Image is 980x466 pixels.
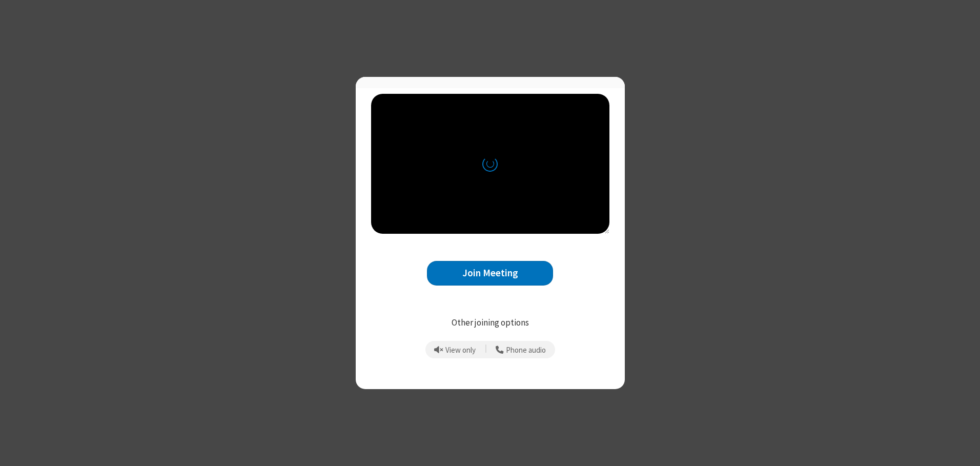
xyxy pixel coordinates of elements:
button: Prevent echo when there is already an active mic and speaker in the room. [431,341,480,358]
p: Other joining options [371,316,609,330]
button: Use your phone for mic and speaker while you view the meeting on this device. [492,341,550,358]
span: Phone audio [506,346,546,355]
button: Join Meeting [427,261,553,286]
span: | [485,342,487,357]
span: View only [445,346,476,355]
